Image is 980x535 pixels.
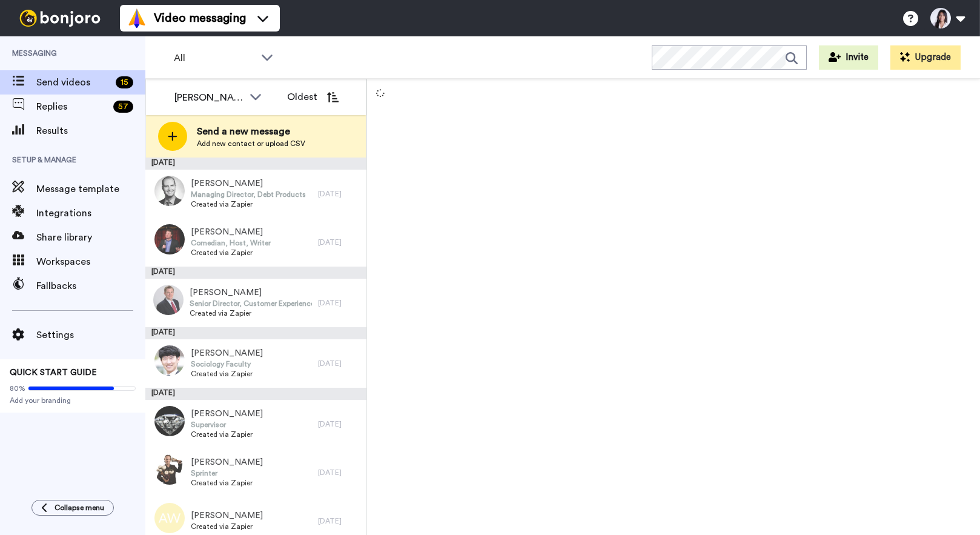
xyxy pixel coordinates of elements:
[278,85,348,109] button: Oldest
[153,285,184,315] img: 92486cb3-b5a8-4a5d-b04b-16ca43e3b1e7.jpg
[191,430,263,439] span: Created via Zapier
[36,124,145,138] span: Results
[36,328,145,342] span: Settings
[145,327,366,339] div: [DATE]
[191,178,306,190] span: [PERSON_NAME]
[36,230,145,245] span: Share library
[174,90,243,105] div: [PERSON_NAME]
[191,190,306,199] span: Managing Director, Debt Products
[890,45,961,70] button: Upgrade
[154,176,185,206] img: 38d61b2c-d6cd-4bba-a53c-4b2180c4df24.jpg
[318,468,360,477] div: [DATE]
[191,478,263,488] span: Created via Zapier
[191,199,306,209] span: Created via Zapier
[116,76,133,88] div: 15
[190,287,312,299] span: [PERSON_NAME]
[36,182,145,196] span: Message template
[197,139,305,148] span: Add new contact or upload CSV
[191,510,263,522] span: [PERSON_NAME]
[154,224,185,254] img: b22a1f16-f9c3-43b6-ab7f-fe0e28bbcfa2.jpg
[191,359,263,369] span: Sociology Faculty
[191,248,271,258] span: Created via Zapier
[145,388,366,400] div: [DATE]
[31,500,114,516] button: Collapse menu
[15,10,105,27] img: bj-logo-header-white.svg
[191,456,263,468] span: [PERSON_NAME]
[819,45,878,70] button: Invite
[318,516,360,526] div: [DATE]
[318,298,360,308] div: [DATE]
[36,75,111,90] span: Send videos
[55,503,104,513] span: Collapse menu
[191,468,263,478] span: Sprinter
[191,369,263,379] span: Created via Zapier
[197,124,305,139] span: Send a new message
[154,503,185,533] img: aw.png
[191,226,271,238] span: [PERSON_NAME]
[191,238,271,248] span: Comedian, Host, Writer
[191,408,263,420] span: [PERSON_NAME]
[113,101,133,113] div: 57
[190,308,312,318] span: Created via Zapier
[36,254,145,269] span: Workspaces
[191,522,263,531] span: Created via Zapier
[154,345,185,376] img: e5c9bb3a-5645-4f09-890c-c91c93bb5315.jpg
[174,51,255,65] span: All
[191,420,263,430] span: Supervisor
[10,384,25,393] span: 80%
[190,299,312,308] span: Senior Director, Customer Experience & Performance Management
[36,279,145,293] span: Fallbacks
[318,238,360,247] div: [DATE]
[154,454,185,485] img: 1946393b-e6ad-4492-89fc-3476571d125c.jpg
[127,8,147,28] img: vm-color.svg
[318,189,360,199] div: [DATE]
[10,396,136,405] span: Add your branding
[154,10,246,27] span: Video messaging
[154,406,185,436] img: 5aa3a87a-d288-42a1-8106-f043693f1cb5.jpg
[36,99,108,114] span: Replies
[145,158,366,170] div: [DATE]
[318,419,360,429] div: [DATE]
[10,368,97,377] span: QUICK START GUIDE
[36,206,145,221] span: Integrations
[318,359,360,368] div: [DATE]
[145,267,366,279] div: [DATE]
[191,347,263,359] span: [PERSON_NAME]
